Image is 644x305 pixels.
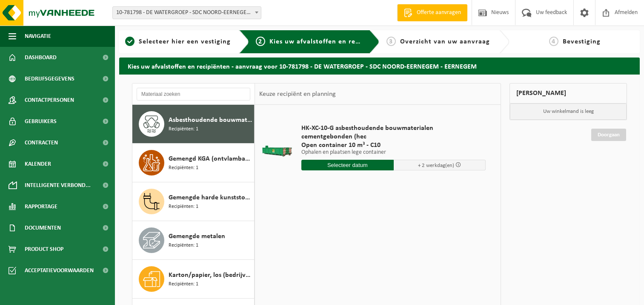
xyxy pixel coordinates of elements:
[112,6,261,19] span: 10-781798 - DE WATERGROEP - SDC NOORD-EERNEGEM - EERNEGEM
[301,124,486,141] span: HK-XC-10-G asbesthoudende bouwmaterialen cementgebonden (hec
[25,89,74,111] span: Contactpersonen
[113,7,261,19] span: 10-781798 - DE WATERGROEP - SDC NOORD-EERNEGEM - EERNEGEM
[415,9,463,17] span: Offerte aanvragen
[25,239,63,260] span: Product Shop
[169,164,198,172] span: Recipiënten: 1
[169,203,198,211] span: Recipiënten: 1
[169,125,198,133] span: Recipiënten: 1
[509,83,627,104] div: [PERSON_NAME]
[169,231,225,242] span: Gemengde metalen
[169,115,252,125] span: Asbesthoudende bouwmaterialen cementgebonden (hechtgebonden)
[418,163,454,168] span: + 2 werkdag(en)
[125,37,135,46] span: 1
[132,221,255,260] button: Gemengde metalen Recipiënten: 1
[139,38,231,45] span: Selecteer hier een vestiging
[169,280,198,288] span: Recipiënten: 1
[301,160,394,170] input: Selecteer datum
[25,47,57,68] span: Dashboard
[549,37,558,46] span: 4
[169,154,252,164] span: Gemengd KGA (ontvlambaar-corrosief)
[132,260,255,299] button: Karton/papier, los (bedrijven) Recipiënten: 1
[25,175,91,196] span: Intelligente verbond...
[591,129,626,141] a: Doorgaan
[25,68,74,89] span: Bedrijfsgegevens
[510,104,627,120] p: Uw winkelmand is leeg
[301,150,486,155] p: Ophalen en plaatsen lege container
[25,111,57,132] span: Gebruikers
[25,260,94,281] span: Acceptatievoorwaarden
[400,38,490,45] span: Overzicht van uw aanvraag
[397,4,467,21] a: Offerte aanvragen
[256,37,265,46] span: 2
[132,144,255,182] button: Gemengd KGA (ontvlambaar-corrosief) Recipiënten: 1
[132,105,255,144] button: Asbesthoudende bouwmaterialen cementgebonden (hechtgebonden) Recipiënten: 1
[25,132,58,153] span: Contracten
[25,196,57,217] span: Rapportage
[563,38,601,45] span: Bevestiging
[137,88,250,101] input: Materiaal zoeken
[25,26,51,47] span: Navigatie
[119,58,640,74] h2: Kies uw afvalstoffen en recipiënten - aanvraag voor 10-781798 - DE WATERGROEP - SDC NOORD-EERNEGE...
[169,270,252,280] span: Karton/papier, los (bedrijven)
[169,242,198,250] span: Recipiënten: 1
[301,141,486,150] span: Open container 10 m³ - C10
[25,153,51,175] span: Kalender
[123,37,232,47] a: 1Selecteer hier een vestiging
[386,37,396,46] span: 3
[169,193,252,203] span: Gemengde harde kunststoffen (PE, PP en PVC), recycleerbaar (industrieel)
[255,83,340,105] div: Keuze recipiënt en planning
[269,38,386,45] span: Kies uw afvalstoffen en recipiënten
[25,217,61,239] span: Documenten
[132,182,255,221] button: Gemengde harde kunststoffen (PE, PP en PVC), recycleerbaar (industrieel) Recipiënten: 1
